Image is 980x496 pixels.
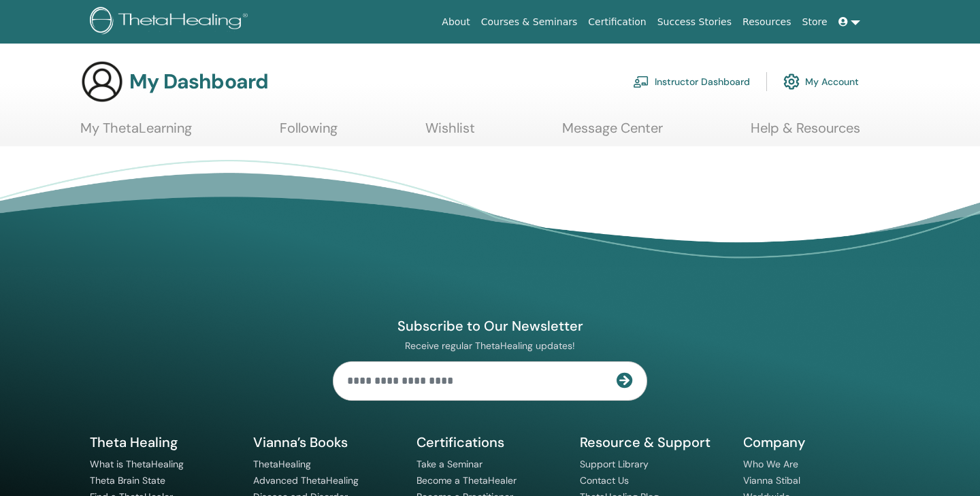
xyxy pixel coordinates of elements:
[333,317,647,335] h4: Subscribe to Our Newsletter
[783,70,800,93] img: cog.svg
[562,120,663,146] a: Message Center
[425,120,475,146] a: Wishlist
[436,10,475,35] a: About
[743,474,800,486] a: Vianna Stibal
[80,120,192,146] a: My ThetaLearning
[476,10,583,35] a: Courses & Seminars
[416,433,563,451] h5: Certifications
[743,433,890,451] h5: Company
[253,458,311,470] a: ThetaHealing
[751,120,860,146] a: Help & Resources
[129,69,268,94] h3: My Dashboard
[90,7,252,37] img: logo.png
[416,458,483,470] a: Take a Seminar
[333,340,647,352] p: Receive regular ThetaHealing updates!
[652,10,737,35] a: Success Stories
[280,120,338,146] a: Following
[580,458,649,470] a: Support Library
[743,458,798,470] a: Who We Are
[80,60,124,103] img: generic-user-icon.jpg
[580,474,629,486] a: Contact Us
[783,67,859,97] a: My Account
[416,474,517,486] a: Become a ThetaHealer
[633,67,750,97] a: Instructor Dashboard
[797,10,833,35] a: Store
[90,433,237,451] h5: Theta Healing
[583,10,651,35] a: Certification
[737,10,797,35] a: Resources
[253,474,359,486] a: Advanced ThetaHealing
[253,433,400,451] h5: Vianna’s Books
[580,433,727,451] h5: Resource & Support
[90,474,165,486] a: Theta Brain State
[90,458,184,470] a: What is ThetaHealing
[633,76,649,88] img: chalkboard-teacher.svg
